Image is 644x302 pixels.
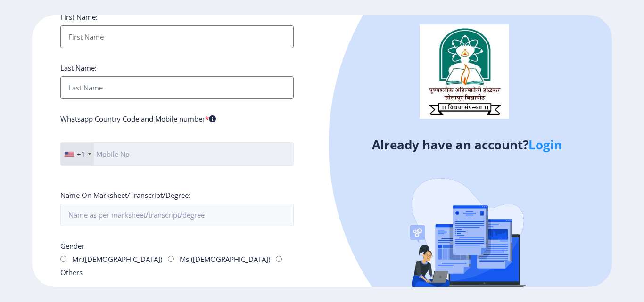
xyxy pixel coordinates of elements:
[60,268,83,277] label: Others
[528,136,562,153] a: Login
[60,76,294,99] input: Last Name
[61,143,94,165] div: United States: +1
[60,63,97,73] label: Last Name:
[60,241,84,251] label: Gender
[420,24,509,119] img: logo
[60,142,294,166] input: Mobile No
[60,190,190,200] label: Name On Marksheet/Transcript/Degree:
[180,254,270,264] label: Ms.([DEMOGRAPHIC_DATA])
[77,149,85,159] div: +1
[60,204,294,226] input: Name as per marksheet/transcript/degree
[60,114,216,123] label: Whatsapp Country Code and Mobile number
[72,254,162,264] label: Mr.([DEMOGRAPHIC_DATA])
[60,25,294,48] input: First Name
[60,12,98,22] label: First Name:
[329,137,605,152] h4: Already have an account?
